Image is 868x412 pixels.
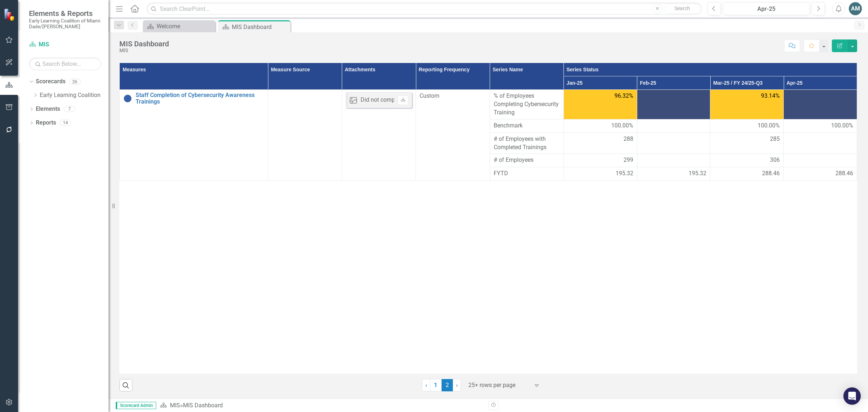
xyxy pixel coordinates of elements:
[232,22,289,31] div: MIS Dashboard
[36,77,65,86] a: Scorecards
[770,156,780,164] span: 306
[170,402,180,409] a: MIS
[710,119,784,133] td: Double-Click to Edit
[456,382,458,388] span: ›
[770,135,780,143] span: 285
[29,58,101,70] input: Search Below...
[29,9,101,18] span: Elements & Reports
[490,119,563,133] td: Double-Click to Edit
[849,2,862,15] button: AM
[361,96,413,104] div: Did not complete.jpg
[726,5,807,13] div: Apr-25
[123,94,132,103] img: No Information
[637,154,710,167] td: Double-Click to Edit
[494,122,560,130] span: Benchmark
[637,119,710,133] td: Double-Click to Edit
[616,169,633,178] span: 195.32
[675,5,690,11] span: Search
[614,92,633,100] span: 96.32%
[563,154,637,167] td: Double-Click to Edit
[146,3,702,15] input: Search ClearPoint...
[157,22,213,31] div: Welcome
[420,92,486,100] div: Custom
[69,79,81,85] div: 26
[416,90,490,181] td: Double-Click to Edit
[64,106,75,112] div: 7
[494,156,560,164] span: # of Employees
[723,2,810,15] button: Apr-25
[758,122,780,130] span: 100.00%
[494,135,560,152] span: # of Employees with Completed Trainings
[60,120,71,126] div: 14
[843,387,861,405] div: Open Intercom Messenger
[29,18,101,30] small: Early Learning Coalition of Miami Dade/[PERSON_NAME]
[563,133,637,154] td: Double-Click to Edit
[689,169,706,178] span: 195.32
[119,48,169,53] div: MIS
[835,169,853,178] span: 288.46
[116,402,156,409] span: Scorecard Admin
[268,90,342,181] td: Double-Click to Edit
[710,133,784,154] td: Double-Click to Edit
[784,133,857,154] td: Double-Click to Edit
[442,379,453,391] span: 2
[784,154,857,167] td: Double-Click to Edit
[160,402,483,410] div: »
[430,379,442,391] a: 1
[611,122,633,130] span: 100.00%
[425,382,427,388] span: ‹
[183,402,223,409] div: MIS Dashboard
[29,41,101,49] a: MIS
[710,154,784,167] td: Double-Click to Edit
[563,119,637,133] td: Double-Click to Edit
[494,169,560,178] span: FYTD
[624,135,633,143] span: 288
[490,133,563,154] td: Double-Click to Edit
[490,154,563,167] td: Double-Click to Edit
[637,133,710,154] td: Double-Click to Edit
[120,90,268,181] td: Double-Click to Edit Right Click for Context Menu
[784,119,857,133] td: Double-Click to Edit
[342,90,416,181] td: Double-Click to Edit
[119,40,169,48] div: MIS Dashboard
[762,169,780,178] span: 288.46
[145,22,213,31] a: Welcome
[36,105,60,113] a: Elements
[4,8,16,21] img: ClearPoint Strategy
[761,92,780,100] span: 93.14%
[831,122,853,130] span: 100.00%
[664,4,700,14] button: Search
[494,92,560,117] span: % of Employees Completing Cybersecurity Training
[624,156,633,164] span: 299
[40,91,109,100] a: Early Learning Coalition
[136,92,264,105] a: Staff Completion of Cybersecurity Awareness Trainings
[36,119,56,127] a: Reports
